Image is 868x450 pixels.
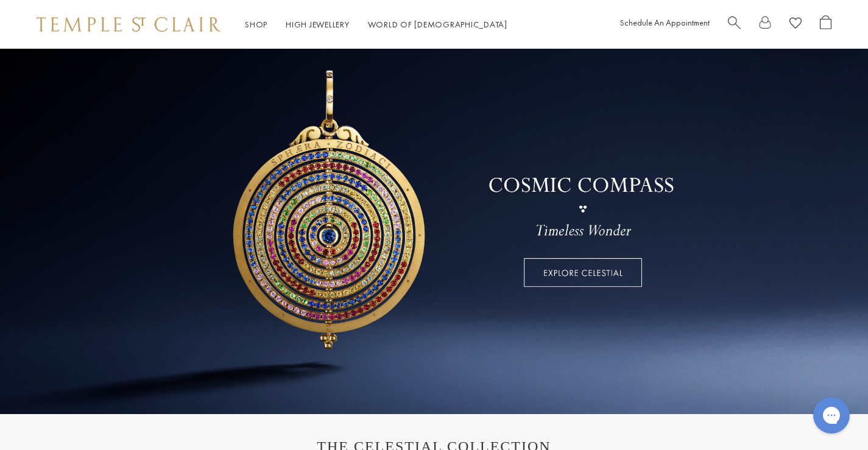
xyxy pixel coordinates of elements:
nav: Main navigation [245,17,507,32]
img: Temple St. Clair [37,17,221,32]
a: Search [728,15,741,34]
a: ShopShop [245,19,267,30]
a: Schedule An Appointment [620,17,710,28]
a: View Wishlist [789,15,802,34]
a: Open Shopping Bag [820,15,831,34]
a: High JewelleryHigh Jewellery [286,19,350,30]
a: World of [DEMOGRAPHIC_DATA]World of [DEMOGRAPHIC_DATA] [368,19,507,30]
iframe: Gorgias live chat messenger [807,393,856,438]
